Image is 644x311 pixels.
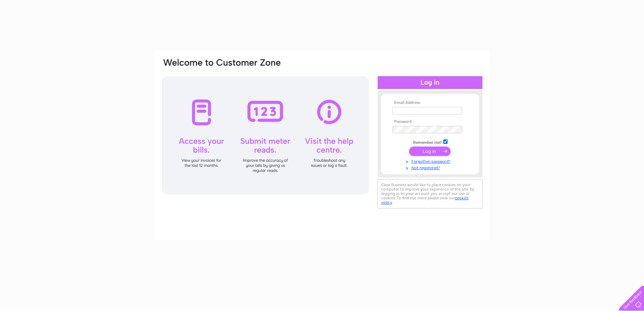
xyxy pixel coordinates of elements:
[391,119,469,124] th: Password:
[378,179,482,208] div: Clear Business would like to place cookies on your computer to improve your experience of the sit...
[391,138,469,145] td: Remember me?
[391,101,469,105] th: Email Address:
[409,147,451,156] input: Submit
[381,196,469,205] a: cookies policy
[392,158,469,164] a: Forgotten password?
[392,164,469,171] a: Not registered?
